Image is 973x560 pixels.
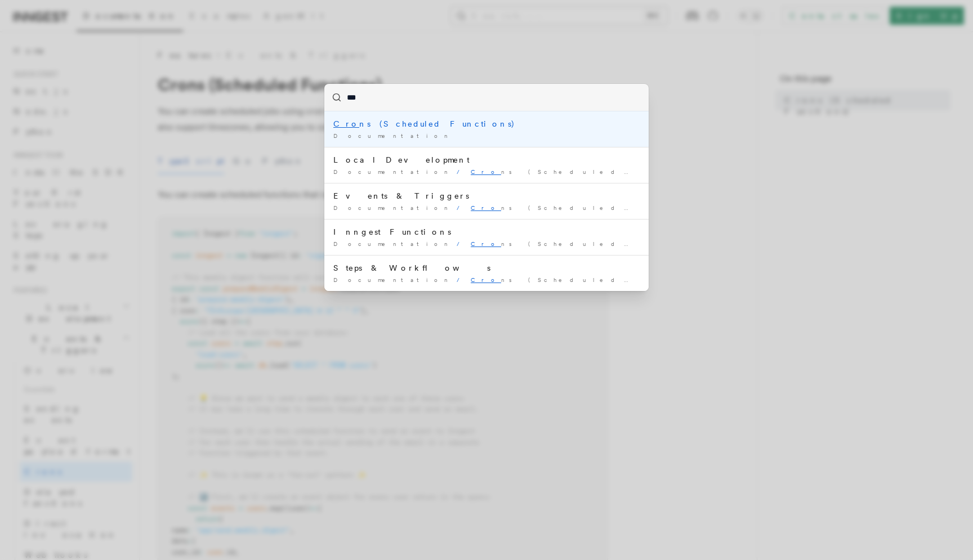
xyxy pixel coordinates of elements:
[333,119,359,128] mark: Cro
[471,276,725,283] span: ns (Scheduled Functions)
[333,204,452,211] span: Documentation
[333,168,452,175] span: Documentation
[333,132,452,139] span: Documentation
[471,204,725,211] span: ns (Scheduled Functions)
[333,118,640,129] div: ns (Scheduled Functions)
[471,204,501,211] mark: Cro
[333,240,452,247] span: Documentation
[457,240,466,247] span: /
[333,276,452,283] span: Documentation
[333,154,640,165] div: Local Development
[333,262,640,274] div: Steps & Workflows
[457,168,466,175] span: /
[471,276,501,283] mark: Cro
[333,190,640,201] div: Events & Triggers
[457,276,466,283] span: /
[471,240,501,247] mark: Cro
[471,168,725,175] span: ns (Scheduled Functions)
[457,204,466,211] span: /
[471,168,501,175] mark: Cro
[471,240,725,247] span: ns (Scheduled Functions)
[333,226,640,238] div: Inngest Functions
